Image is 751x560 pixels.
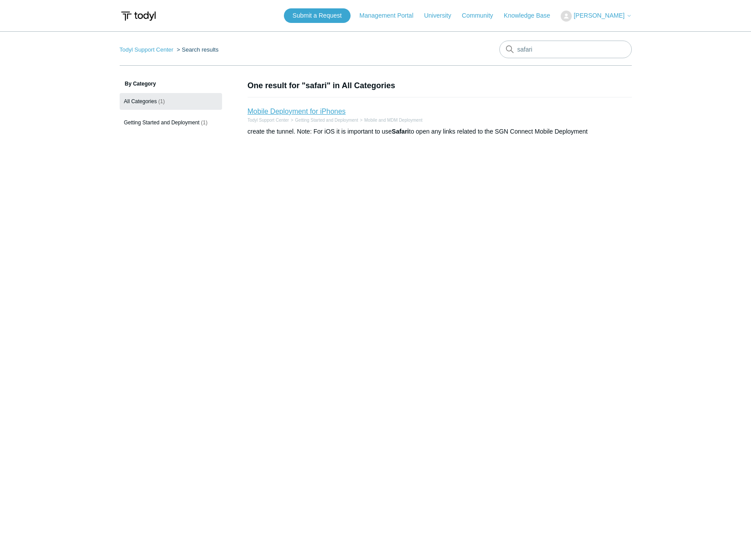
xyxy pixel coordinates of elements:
[574,12,624,19] span: [PERSON_NAME]
[120,80,222,88] h3: By Category
[295,118,358,123] a: Getting Started and Deployment
[504,11,559,20] a: Knowledge Base
[284,8,351,23] a: Submit a Request
[248,127,632,136] div: create the tunnel. Note: For iOS it is important to use to open any links related to the SGN Conn...
[120,46,174,53] a: Todyl Support Center
[561,11,631,22] button: [PERSON_NAME]
[289,117,358,123] li: Getting Started and Deployment
[359,11,422,20] a: Management Portal
[364,118,423,123] a: Mobile and MDM Deployment
[499,41,632,58] input: Search
[424,11,460,20] a: University
[248,80,632,92] h1: One result for "safari" in All Categories
[175,46,219,53] li: Search results
[120,93,222,110] a: All Categories (1)
[248,117,289,123] li: Todyl Support Center
[159,98,165,105] span: (1)
[120,114,222,131] a: Getting Started and Deployment (1)
[120,8,157,24] img: Todyl Support Center Help Center home page
[392,128,409,135] em: Safari
[124,119,200,126] span: Getting Started and Deployment
[248,118,289,123] a: Todyl Support Center
[120,46,175,53] li: Todyl Support Center
[358,117,423,123] li: Mobile and MDM Deployment
[462,11,502,20] a: Community
[201,119,208,126] span: (1)
[124,98,157,105] span: All Categories
[248,108,346,115] a: Mobile Deployment for iPhones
